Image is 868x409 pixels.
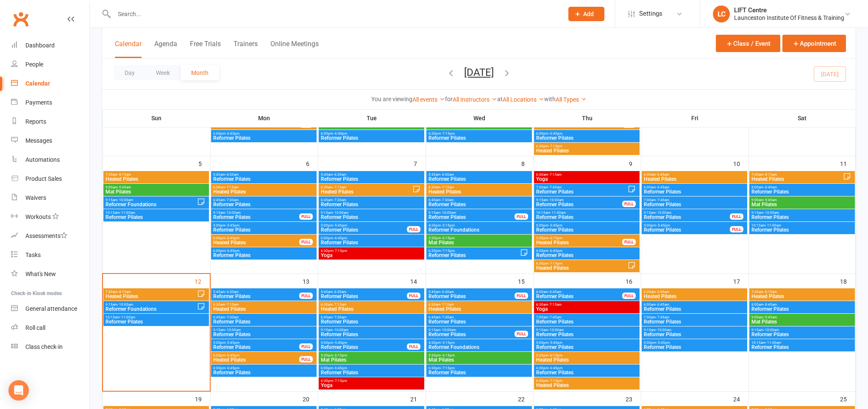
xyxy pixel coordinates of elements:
[25,118,46,125] div: Reports
[213,189,315,194] span: Heated Pilates
[320,177,423,182] span: Reformer Pilates
[428,198,530,202] span: 6:45am
[299,239,313,245] div: FULL
[763,315,777,319] span: - 9:45am
[333,290,346,294] span: - 6:30am
[536,307,638,312] span: Yoga
[440,173,454,177] span: - 6:30am
[111,8,557,20] input: Search...
[320,249,423,253] span: 6:30pm
[622,201,636,207] div: FULL
[515,293,528,299] div: FULL
[333,132,347,135] span: - 6:45pm
[751,315,853,319] span: 9:00am
[320,240,423,245] span: Reformer Pilates
[730,226,743,232] div: FULL
[751,211,853,215] span: 9:15am
[320,132,423,135] span: 6:00pm
[303,274,318,288] div: 13
[536,173,638,177] span: 6:30am
[333,249,347,253] span: - 7:15pm
[117,303,133,307] span: - 10:00am
[117,290,131,294] span: - 8:15am
[428,315,530,319] span: 6:45am
[656,198,669,202] span: - 7:45am
[225,185,239,189] span: - 7:15am
[428,236,530,240] span: 5:30pm
[225,249,239,253] span: - 6:45pm
[428,227,530,232] span: Reformer Foundations
[25,251,41,258] div: Tasks
[320,290,407,294] span: 5:45am
[105,315,207,319] span: 10:15am
[213,253,315,258] span: Reformer Pilates
[428,177,530,182] span: Reformer Pilates
[414,156,426,170] div: 7
[751,177,843,182] span: Heated Pilates
[320,294,407,299] span: Reformer Pilates
[536,236,623,240] span: 5:30pm
[622,293,636,299] div: FULL
[656,185,669,189] span: - 6:45am
[536,303,638,307] span: 6:30am
[11,93,89,112] a: Payments
[407,293,420,299] div: FULL
[333,236,347,240] span: - 6:45pm
[105,215,207,220] span: Reformer Pilates
[225,132,239,135] span: - 6:45pm
[320,227,407,232] span: Reformer Pilates
[751,294,853,299] span: Heated Pilates
[643,185,746,189] span: 6:00am
[622,239,636,245] div: FULL
[782,35,846,52] button: Appointment
[533,109,641,127] th: Thu
[25,175,62,182] div: Product Sales
[25,271,56,277] div: What's New
[145,65,181,80] button: Week
[225,198,239,202] span: - 7:30am
[190,40,221,58] button: Free Trials
[536,319,638,324] span: Reformer Pilates
[213,135,315,141] span: Reformer Pilates
[536,177,638,182] span: Yoga
[643,198,746,202] span: 7:00am
[441,224,455,227] span: - 5:15pm
[105,294,197,299] span: Heated Pilates
[299,293,313,299] div: FULL
[320,315,423,319] span: 6:45am
[333,185,346,189] span: - 7:15am
[440,211,456,215] span: - 10:00am
[536,132,638,135] span: 6:00pm
[225,290,239,294] span: - 6:30am
[213,236,300,240] span: 6:00pm
[643,303,746,307] span: 6:00am
[763,198,777,202] span: - 9:45am
[734,14,844,22] div: Launceston Institute Of Fitness & Training
[763,290,777,294] span: - 8:15am
[428,249,520,253] span: 6:30pm
[213,240,300,245] span: Heated Pilates
[751,202,853,207] span: Mat Pilates
[120,211,135,215] span: - 11:00am
[643,307,746,312] span: Reformer Pilates
[550,211,566,215] span: - 11:00am
[105,211,207,215] span: 10:15am
[117,173,131,177] span: - 8:15am
[426,109,533,127] th: Wed
[548,198,564,202] span: - 10:00am
[320,307,423,312] span: Heated Pilates
[751,215,853,220] span: Reformer Pilates
[441,249,455,253] span: - 7:15pm
[548,315,562,319] span: - 7:45am
[643,227,730,232] span: Reformer Pilates
[105,202,197,207] span: Reformer Foundations
[716,35,780,52] button: Class / Event
[270,40,319,58] button: Online Meetings
[225,224,239,227] span: - 5:45pm
[181,65,219,80] button: Month
[751,319,853,324] span: Mat Pilates
[536,227,638,232] span: Reformer Pilates
[320,215,423,220] span: Reformer Pilates
[548,290,562,294] span: - 6:45am
[105,290,197,294] span: 7:30am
